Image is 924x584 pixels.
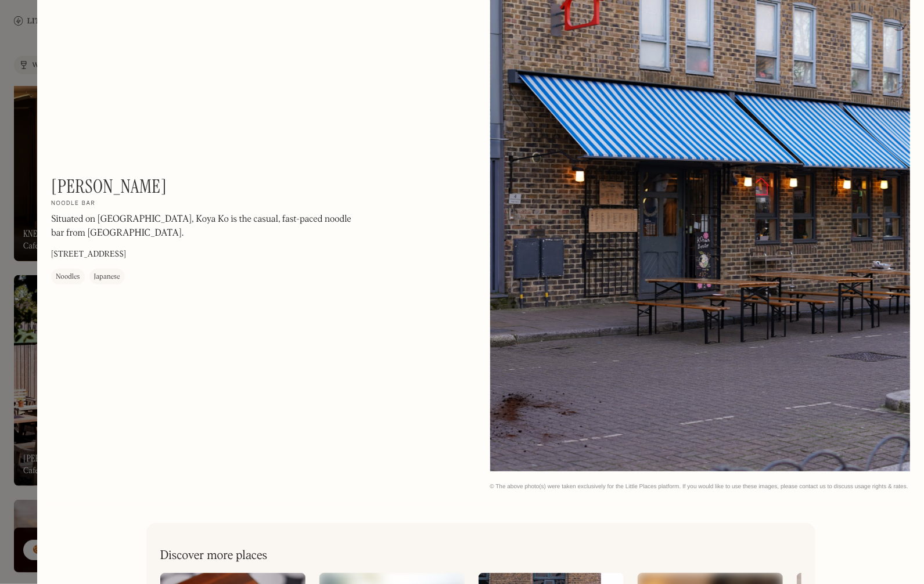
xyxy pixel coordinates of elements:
[490,483,911,491] div: © The above photo(s) were taken exclusively for the Little Places platform. If you would like to ...
[51,200,95,208] h2: Noodle bar
[51,248,126,261] p: [STREET_ADDRESS]
[56,271,80,283] div: Noodles
[160,549,268,563] h2: Discover more places
[51,212,365,240] p: Situated on [GEOGRAPHIC_DATA], Koya Ko is the casual, fast-paced noodle bar from [GEOGRAPHIC_DATA].
[94,271,120,283] div: Japanese
[51,175,167,197] h1: [PERSON_NAME]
